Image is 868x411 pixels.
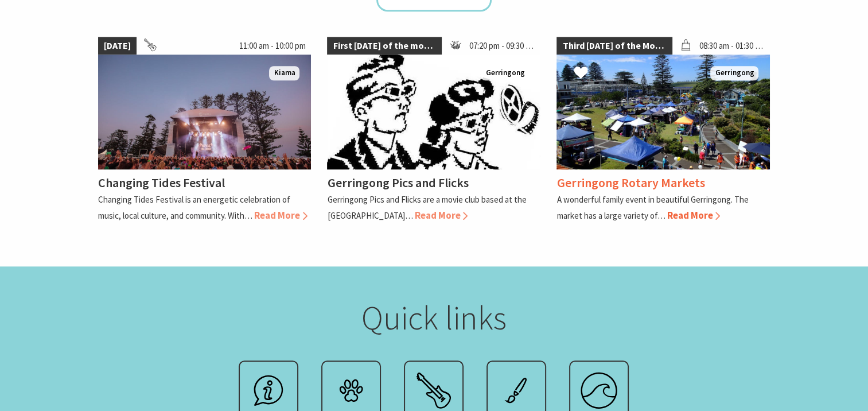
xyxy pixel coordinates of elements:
[233,37,311,55] span: 11:00 am - 10:00 pm
[98,37,312,223] a: [DATE] 11:00 am - 10:00 pm Changing Tides Main Stage Kiama Changing Tides Festival Changing Tides...
[327,37,442,55] span: First [DATE] of the month
[464,37,541,55] span: 07:20 pm - 09:30 pm
[327,175,468,191] h4: Gerringong Pics and Flicks
[254,209,308,222] span: Read More
[414,209,468,222] span: Read More
[694,37,770,55] span: 08:30 am - 01:30 pm
[98,175,225,191] h4: Changing Tides Festival
[556,175,704,191] h4: Gerringong Rotary Markets
[98,194,290,220] p: Changing Tides Festival is an energetic celebration of music, local culture, and community. With…
[98,55,312,169] img: Changing Tides Main Stage
[562,54,600,93] button: Click to Favourite Gerringong Rotary Markets
[98,37,137,55] span: [DATE]
[481,66,529,80] span: Gerringong
[269,66,299,80] span: Kiama
[667,209,720,222] span: Read More
[556,37,770,223] a: Third [DATE] of the Month 08:30 am - 01:30 pm Christmas Market and Street Parade Gerringong Gerri...
[710,66,758,80] span: Gerringong
[556,55,770,169] img: Christmas Market and Street Parade
[556,194,748,220] p: A wonderful family event in beautiful Gerringong. The market has a large variety of…
[327,194,526,220] p: Gerringong Pics and Flicks are a movie club based at the [GEOGRAPHIC_DATA]…
[556,37,672,55] span: Third [DATE] of the Month
[327,37,540,223] a: First [DATE] of the month 07:20 pm - 09:30 pm Gerringong Gerringong Pics and Flicks Gerringong Pi...
[209,298,659,338] h2: Quick links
